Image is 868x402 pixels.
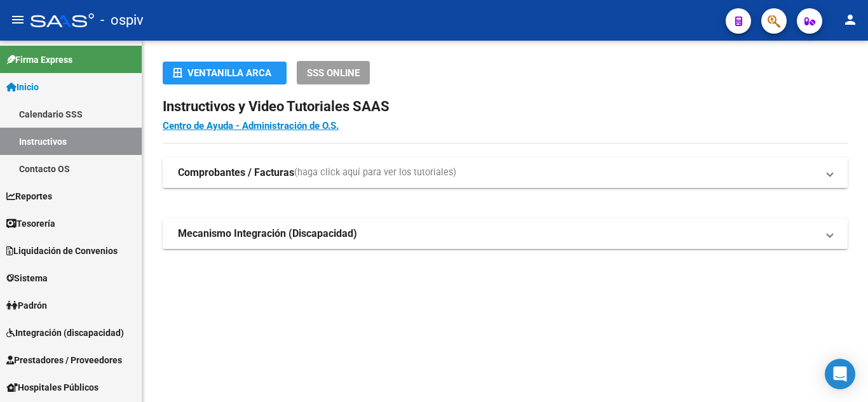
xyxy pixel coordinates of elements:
button: Ventanilla ARCA [163,62,287,84]
span: Padrón [6,298,47,312]
span: Reportes [6,189,52,203]
span: Inicio [6,80,39,94]
strong: Comprobantes / Facturas [178,166,294,180]
div: Open Intercom Messenger [825,359,855,389]
h2: Instructivos y Video Tutoriales SAAS [163,95,848,119]
span: Tesorería [6,217,55,231]
span: Hospitales Públicos [6,380,98,394]
mat-expansion-panel-header: Comprobantes / Facturas(haga click aquí para ver los tutoriales) [163,157,848,188]
a: Centro de Ayuda - Administración de O.S. [163,120,339,131]
span: - ospiv [100,6,144,34]
span: Firma Express [6,53,72,67]
span: Prestadores / Proveedores [6,353,122,367]
span: (haga click aquí para ver los tutoriales) [294,166,456,180]
mat-icon: person [843,12,858,27]
mat-expansion-panel-header: Mecanismo Integración (Discapacidad) [163,218,848,249]
div: Ventanilla ARCA [173,62,276,84]
span: Liquidación de Convenios [6,244,118,258]
span: SSS ONLINE [307,67,360,79]
span: Integración (discapacidad) [6,326,124,340]
button: SSS ONLINE [297,61,370,84]
span: Sistema [6,271,48,285]
mat-icon: menu [10,12,25,27]
strong: Mecanismo Integración (Discapacidad) [178,227,357,241]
